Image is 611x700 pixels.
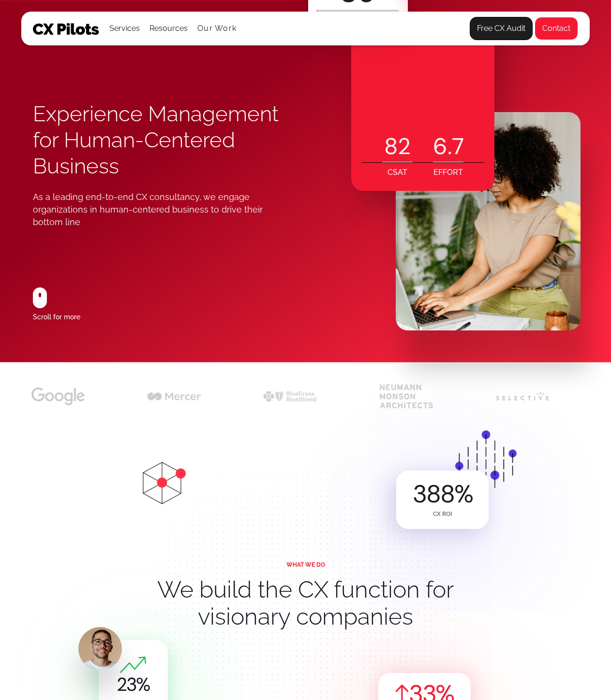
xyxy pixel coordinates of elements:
a: Our Work [197,24,237,33]
div: Services [109,22,140,35]
div: Resources [149,22,188,35]
img: cx for selective insurance logo [496,392,549,401]
code: 388 [413,478,454,510]
a: Contact [535,17,578,40]
div: CSAT [387,163,407,182]
img: cx for bcbs [264,391,317,401]
div: WHAT WE DO [286,561,325,568]
div: 82 [382,131,413,162]
div: EFFORT [433,163,463,182]
div: % [117,675,149,694]
div: . [433,131,463,162]
div: % [413,482,473,506]
div: Scroll for more [33,310,80,324]
code: 23 [117,672,136,697]
img: cx for neumann monson architects black logo [380,384,433,409]
a: Free CX Audit [470,17,533,40]
code: 7 [452,131,464,162]
div: As a leading end-to-end CX consultancy, we engage organizations in human-centered business to dri... [33,191,283,229]
div: CX ROI [433,511,452,517]
h2: We build the CX function for visionary companies [153,576,458,630]
code: 6 [433,131,447,162]
img: cx for mercer black logo [148,392,201,400]
img: cx for google black logo [31,387,85,405]
h1: Experience Management for Human-Centered Business [33,101,306,179]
